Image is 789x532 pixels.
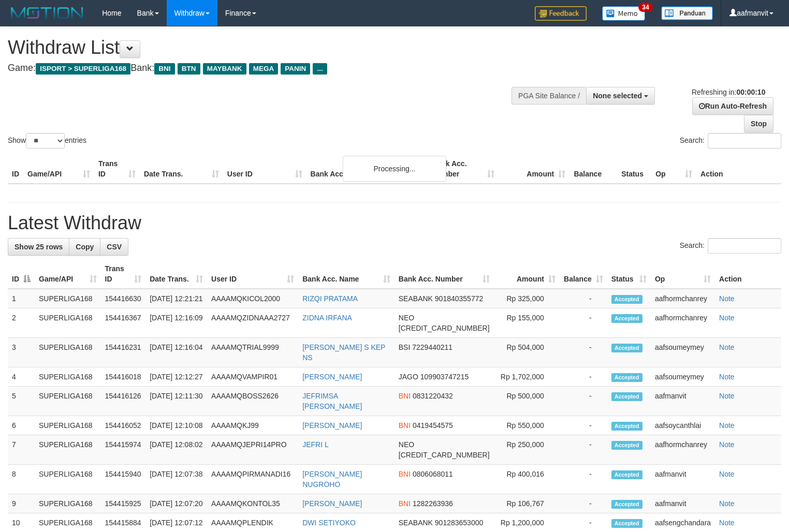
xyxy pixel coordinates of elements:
[412,343,452,351] span: Copy 7229440211 to clipboard
[494,387,560,416] td: Rp 500,000
[302,343,385,362] a: [PERSON_NAME] S KEP NS
[35,289,101,308] td: SUPERLIGA168
[145,338,207,367] td: [DATE] 12:16:04
[107,243,122,251] span: CSV
[494,338,560,367] td: Rp 504,000
[719,373,735,381] a: Note
[569,154,617,184] th: Balance
[35,494,101,513] td: SUPERLIGA168
[302,314,352,322] a: ZIDNA IRFANA
[435,519,483,527] span: Copy 901283653000 to clipboard
[611,441,642,450] span: Accepted
[302,421,362,430] a: [PERSON_NAME]
[394,259,494,289] th: Bank Acc. Number: activate to sort column ascending
[399,519,433,527] span: SEABANK
[413,470,453,478] span: Copy 0806068011 to clipboard
[708,238,781,254] input: Search:
[8,37,516,58] h1: Withdraw List
[399,343,411,351] span: BSI
[145,289,207,308] td: [DATE] 12:21:21
[145,367,207,387] td: [DATE] 12:12:27
[560,338,607,367] td: -
[611,373,642,382] span: Accepted
[154,63,174,75] span: BNI
[207,259,298,289] th: User ID: activate to sort column ascending
[680,238,781,254] label: Search:
[207,494,298,513] td: AAAAMQKONTOL35
[8,238,69,256] a: Show 25 rows
[298,259,394,289] th: Bank Acc. Name: activate to sort column ascending
[249,63,279,75] span: MEGA
[8,465,35,494] td: 8
[8,289,35,308] td: 1
[94,154,140,184] th: Trans ID
[302,519,356,527] a: DWI SETIYOKO
[35,416,101,435] td: SUPERLIGA168
[69,238,100,256] a: Copy
[399,314,414,322] span: NEO
[607,259,651,289] th: Status: activate to sort column ascending
[651,289,715,308] td: aafhormchanrey
[101,387,146,416] td: 154416126
[145,494,207,513] td: [DATE] 12:07:20
[399,470,411,478] span: BNI
[719,499,735,508] a: Note
[499,154,569,184] th: Amount
[100,238,128,256] a: CSV
[719,392,735,400] a: Note
[302,470,362,489] a: [PERSON_NAME] NUGROHO
[560,435,607,465] td: -
[560,308,607,338] td: -
[708,133,781,149] input: Search:
[8,308,35,338] td: 2
[399,421,411,430] span: BNI
[145,465,207,494] td: [DATE] 12:07:38
[651,308,715,338] td: aafhormchanrey
[35,387,101,416] td: SUPERLIGA168
[35,367,101,387] td: SUPERLIGA168
[560,416,607,435] td: -
[413,499,453,508] span: Copy 1282263936 to clipboard
[145,387,207,416] td: [DATE] 12:11:30
[560,289,607,308] td: -
[23,154,94,184] th: Game/API
[399,324,490,332] span: Copy 5859458176076272 to clipboard
[399,440,414,449] span: NEO
[26,133,65,149] select: Showentries
[8,367,35,387] td: 4
[36,63,130,75] span: ISPORT > SUPERLIGA168
[651,416,715,435] td: aafsoycanthlai
[343,156,446,182] div: Processing...
[8,338,35,367] td: 3
[428,154,499,184] th: Bank Acc. Number
[101,435,146,465] td: 154415974
[602,6,646,21] img: Button%20Memo.svg
[313,63,327,75] span: ...
[560,259,607,289] th: Balance: activate to sort column ascending
[611,470,642,479] span: Accepted
[651,494,715,513] td: aafmanvit
[8,416,35,435] td: 6
[719,440,735,449] a: Note
[560,494,607,513] td: -
[14,243,63,251] span: Show 25 rows
[145,416,207,435] td: [DATE] 12:10:08
[302,373,362,381] a: [PERSON_NAME]
[719,294,735,303] a: Note
[617,154,651,184] th: Status
[101,416,146,435] td: 154416052
[8,494,35,513] td: 9
[8,387,35,416] td: 5
[535,6,587,21] img: Feedback.jpg
[586,87,655,105] button: None selected
[8,154,23,184] th: ID
[207,387,298,416] td: AAAAMQBOSS2626
[207,465,298,494] td: AAAAMQPIRMANADI16
[651,154,696,184] th: Op
[101,259,146,289] th: Trans ID: activate to sort column ascending
[101,308,146,338] td: 154416367
[8,5,86,21] img: MOTION_logo.png
[306,154,428,184] th: Bank Acc. Name
[651,367,715,387] td: aafsoumeymey
[76,243,94,251] span: Copy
